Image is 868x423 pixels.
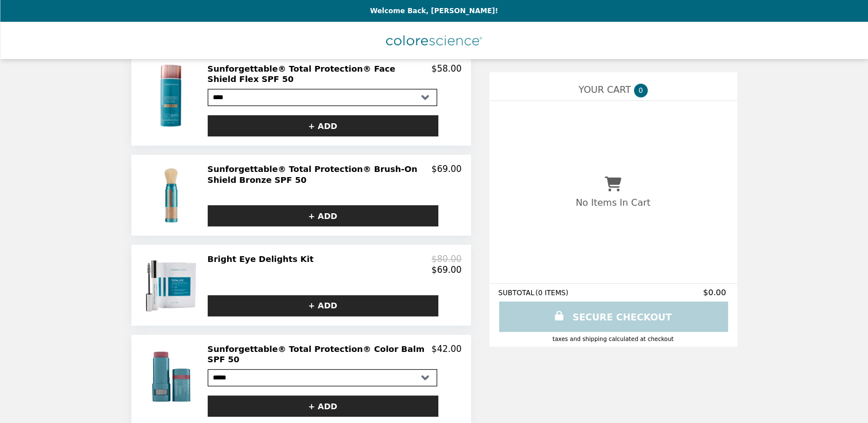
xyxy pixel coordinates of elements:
[634,84,648,97] span: 0
[139,64,206,128] img: Sunforgettable® Total Protection® Face Shield Flex SPF 50
[208,254,318,264] h2: Bright Eye Delights Kit
[575,197,650,208] p: No Items In Cart
[208,89,437,106] select: Select a product variant
[208,164,432,185] h2: Sunforgettable® Total Protection® Brush-On Shield Bronze SPF 50
[535,289,568,297] span: ( 0 ITEMS )
[370,7,498,15] p: Welcome Back, [PERSON_NAME]!
[431,64,462,85] p: $58.00
[499,336,728,342] div: Taxes and Shipping calculated at checkout
[431,344,462,365] p: $42.00
[431,254,462,264] p: $80.00
[140,254,205,316] img: Bright Eye Delights Kit
[208,64,432,85] h2: Sunforgettable® Total Protection® Face Shield Flex SPF 50
[578,84,630,95] span: YOUR CART
[703,288,727,297] span: $0.00
[386,29,482,52] img: Brand Logo
[208,205,438,226] button: + ADD
[140,164,205,226] img: Sunforgettable® Total Protection® Brush-On Shield Bronze SPF 50
[431,265,462,275] p: $69.00
[139,344,206,408] img: Sunforgettable® Total Protection® Color Balm SPF 50
[208,369,437,386] select: Select a product variant
[208,395,438,417] button: + ADD
[431,164,462,185] p: $69.00
[208,115,438,136] button: + ADD
[208,295,438,316] button: + ADD
[208,344,432,365] h2: Sunforgettable® Total Protection® Color Balm SPF 50
[499,289,536,297] span: SUBTOTAL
